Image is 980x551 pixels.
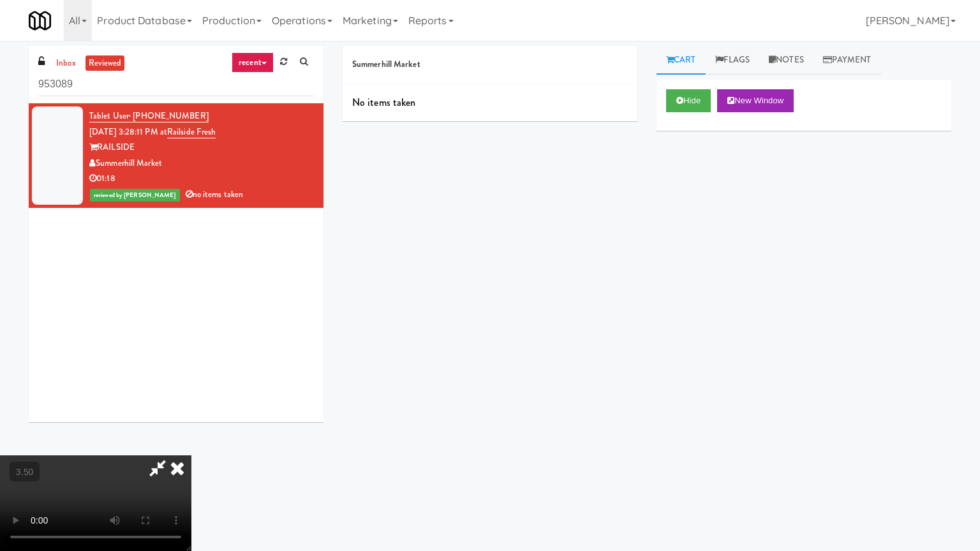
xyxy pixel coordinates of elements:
a: Cart [657,46,706,75]
a: Notes [759,46,813,75]
a: Tablet User· [PHONE_NUMBER] [89,110,209,122]
span: reviewed by [PERSON_NAME] [90,189,180,202]
button: Hide [666,89,711,112]
div: No items taken [343,84,637,122]
a: inbox [53,55,79,71]
a: reviewed [85,55,125,71]
a: recent [232,52,274,73]
span: no items taken [186,188,244,200]
a: Railside Fresh [167,126,216,138]
a: Flags [706,46,760,75]
button: New Window [717,89,794,112]
a: Payment [813,46,881,75]
span: · [PHONE_NUMBER] [129,110,209,122]
div: 01:18 [89,171,314,187]
div: Summerhill Market [89,156,314,172]
span: [DATE] 3:28:11 PM at [89,126,167,138]
li: Tablet User· [PHONE_NUMBER][DATE] 3:28:11 PM atRailside FreshRAILSIDESummerhill Market01:18review... [29,103,323,208]
img: Micromart [29,10,51,32]
div: RAILSIDE [89,140,314,156]
input: Search vision orders [38,73,314,96]
h5: Summerhill Market [352,60,628,70]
